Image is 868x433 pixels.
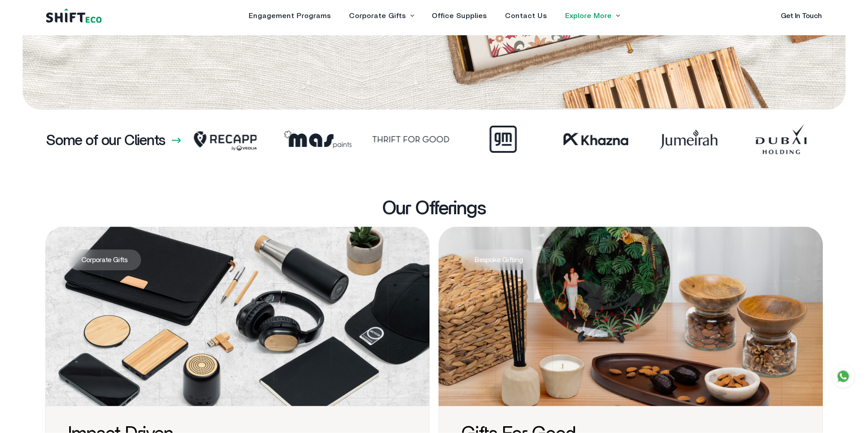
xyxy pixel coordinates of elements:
[723,123,816,155] img: Frame_41.webp
[439,227,823,406] img: bespoke_gift.png
[505,12,547,19] a: Contact Us
[349,12,406,19] a: Corporate Gifts
[353,123,445,155] img: Frame_67.webp
[538,123,631,155] img: Frame_59.webp
[631,123,723,155] img: Frame_38.webp
[249,12,331,19] a: Engagement Programs
[432,12,487,19] a: Office Supplies
[382,199,486,218] h3: Our Offerings
[68,249,141,270] span: Corporate Gifts
[46,133,165,148] h3: Some of our Clients
[565,12,612,19] a: Explore More
[167,123,260,155] img: Frame_49.webp
[781,12,822,19] a: Get In Touch
[461,249,537,270] span: Bespoke Gifting
[445,123,538,155] img: Frame_42.webp
[260,123,353,155] img: Frame_66.webp
[45,227,429,406] img: corporate_gift.png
